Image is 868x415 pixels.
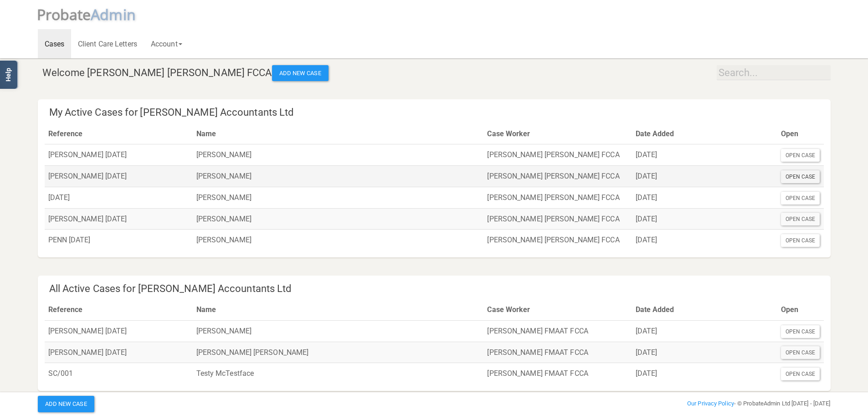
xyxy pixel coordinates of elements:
td: [PERSON_NAME] [193,320,484,342]
td: [DATE] [632,187,777,208]
div: Open Case [781,149,820,162]
td: Testy McTestface [193,363,484,384]
div: Open Case [781,368,820,380]
td: SC/001 [45,363,193,384]
div: Open Case [781,213,820,225]
th: Open [777,123,824,144]
h4: All Active Cases for [PERSON_NAME] Accountants Ltd [49,283,824,294]
td: [DATE] [632,230,777,251]
span: dmin [100,5,135,24]
th: Name [193,123,484,144]
td: [PERSON_NAME] [193,230,484,251]
th: Reference [45,123,193,144]
button: Add New Case [38,396,94,412]
td: [DATE] [632,208,777,230]
th: Date Added [632,299,777,320]
td: [DATE] [632,165,777,187]
td: [DATE] [632,342,777,363]
td: [PERSON_NAME] [PERSON_NAME] [193,342,484,363]
td: [PERSON_NAME] [DATE] [45,208,193,230]
td: [PERSON_NAME] FMAAT FCCA [483,320,632,342]
div: Open Case [781,325,820,338]
td: [PERSON_NAME] [DATE] [45,342,193,363]
td: [PERSON_NAME] [DATE] [45,144,193,166]
th: Case Worker [483,123,632,144]
div: Open Case [781,346,820,359]
td: [PERSON_NAME] [PERSON_NAME] FCCA [483,165,632,187]
td: [PERSON_NAME] [193,187,484,208]
h4: Welcome [PERSON_NAME] [PERSON_NAME] FCCA [42,65,831,82]
th: Date Added [632,123,777,144]
td: [PERSON_NAME] [PERSON_NAME] FCCA [483,187,632,208]
td: [PERSON_NAME] FMAAT FCCA [483,342,632,363]
td: [PERSON_NAME] [PERSON_NAME] FCCA [483,144,632,166]
td: [PERSON_NAME] [DATE] [45,320,193,342]
a: Account [144,29,189,58]
input: Search... [717,65,831,80]
td: [PERSON_NAME] [PERSON_NAME] FCCA [483,230,632,251]
td: [DATE] [45,187,193,208]
a: Our Privacy Policy [687,400,734,407]
a: Cases [38,29,72,58]
span: robate [46,5,91,24]
th: Name [193,299,484,320]
th: Open [777,299,824,320]
div: Open Case [781,234,820,247]
span: P [37,5,91,24]
div: - © ProbateAdmin Ltd [DATE] - [DATE] [568,398,837,409]
td: [PERSON_NAME] [193,165,484,187]
td: [PERSON_NAME] [DATE] [45,165,193,187]
div: Open Case [781,192,820,205]
td: [PERSON_NAME] [PERSON_NAME] FCCA [483,208,632,230]
th: Case Worker [483,299,632,320]
td: [DATE] [632,320,777,342]
td: [PERSON_NAME] [193,144,484,166]
a: Client Care Letters [71,29,144,58]
span: A [91,5,136,24]
td: [DATE] [632,363,777,384]
td: PENN [DATE] [45,230,193,251]
button: Add New Case [272,65,329,82]
td: [PERSON_NAME] FMAAT FCCA [483,363,632,384]
td: [DATE] [632,144,777,166]
td: [PERSON_NAME] [193,208,484,230]
div: Open Case [781,170,820,183]
th: Reference [45,299,193,320]
h4: My Active Cases for [PERSON_NAME] Accountants Ltd [49,107,824,118]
